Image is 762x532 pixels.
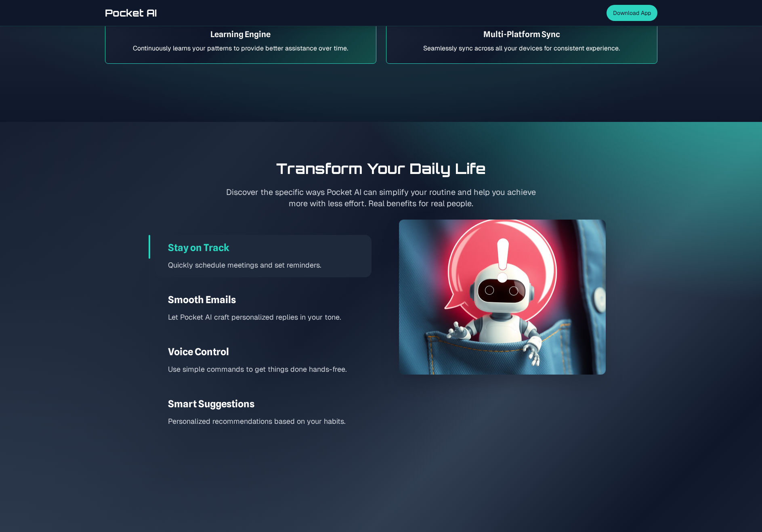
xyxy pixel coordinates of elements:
[168,398,372,411] h3: Smart Suggestions
[396,29,647,40] h3: Multi-Platform Sync
[168,346,372,358] h3: Voice Control
[168,241,372,254] h3: Stay on Track
[105,6,157,19] span: Pocket AI
[396,43,647,54] p: Seamlessly sync across all your devices for consistent experience.
[168,415,372,427] p: Personalized recommendations based on your habits.
[115,43,366,54] p: Continuously learns your patterns to provide better assistance over time.
[105,161,657,177] h2: Transform Your Daily Life
[168,311,372,323] p: Let Pocket AI craft personalized replies in your tone.
[168,259,372,271] p: Quickly schedule meetings and set reminders.
[168,363,372,375] p: Use simple commands to get things done hands-free.
[168,293,372,306] h3: Smooth Emails
[607,5,657,21] button: Download App
[226,186,536,209] p: Discover the specific ways Pocket AI can simplify your routine and help you achieve more with les...
[115,29,366,40] h3: Learning Engine
[399,220,606,375] img: Stay on Track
